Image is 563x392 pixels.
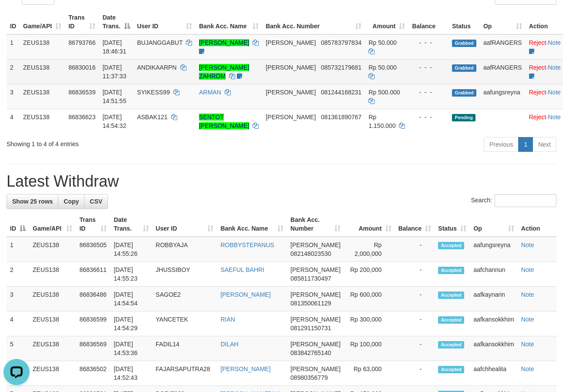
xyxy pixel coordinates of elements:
[84,194,108,209] a: CSV
[29,361,76,386] td: ZEUS138
[480,10,526,34] th: Op: activate to sort column ascending
[480,84,526,109] td: aafungsreyna
[7,312,29,336] td: 4
[110,287,152,312] td: [DATE] 14:54:54
[7,10,20,34] th: ID
[20,59,65,84] td: ZEUS138
[452,64,476,72] span: Grabbed
[152,336,217,361] td: FADIL14
[137,39,183,46] span: BUJANGGABUT
[152,361,217,386] td: FAJARSAPUTRA28
[290,275,331,282] span: Copy 085811730497 to clipboard
[395,287,435,312] td: -
[7,194,58,209] a: Show 25 rows
[368,89,400,96] span: Rp 500.000
[262,10,365,34] th: Bank Acc. Number: activate to sort column ascending
[484,137,519,152] a: Previous
[3,3,30,30] button: Open LiveChat chat widget
[7,336,29,361] td: 5
[290,365,340,372] span: [PERSON_NAME]
[65,10,99,34] th: Trans ID: activate to sort column ascending
[435,212,470,237] th: Status: activate to sort column ascending
[68,89,95,96] span: 86836539
[7,212,29,237] th: ID: activate to sort column descending
[20,10,65,34] th: Game/API: activate to sort column ascending
[68,114,95,121] span: 86836623
[448,10,480,34] th: Status
[68,39,95,46] span: 86793766
[344,262,394,287] td: Rp 200,000
[521,241,534,248] a: Note
[438,242,464,249] span: Accepted
[290,341,340,348] span: [PERSON_NAME]
[470,336,517,361] td: aafkansokkhim
[76,312,110,336] td: 86836599
[344,237,394,262] td: Rp 2,000,000
[20,84,65,109] td: ZEUS138
[452,114,475,121] span: Pending
[90,198,102,205] span: CSV
[368,64,397,71] span: Rp 50.000
[412,88,445,97] div: - - -
[495,194,556,207] input: Search:
[110,312,152,336] td: [DATE] 14:54:29
[480,34,526,60] td: aafRANGERS
[7,262,29,287] td: 2
[395,361,435,386] td: -
[290,325,331,332] span: Copy 081291150731 to clipboard
[438,341,464,348] span: Accepted
[196,10,262,34] th: Bank Acc. Name: activate to sort column ascending
[199,89,221,96] a: ARMAN
[321,39,361,46] span: Copy 085783797834 to clipboard
[290,250,331,257] span: Copy 082148023530 to clipboard
[76,212,110,237] th: Trans ID: activate to sort column ascending
[29,336,76,361] td: ZEUS138
[220,365,270,372] a: [PERSON_NAME]
[471,194,556,207] label: Search:
[76,287,110,312] td: 86836486
[412,38,445,47] div: - - -
[521,291,534,298] a: Note
[290,291,340,298] span: [PERSON_NAME]
[548,114,561,121] a: Note
[470,212,517,237] th: Op: activate to sort column ascending
[220,291,270,298] a: [PERSON_NAME]
[266,89,316,96] span: [PERSON_NAME]
[102,39,126,55] span: [DATE] 18:46:31
[58,194,84,209] a: Copy
[321,64,361,71] span: Copy 085732179681 to clipboard
[7,237,29,262] td: 1
[20,109,65,134] td: ZEUS138
[521,316,534,323] a: Note
[152,212,217,237] th: User ID: activate to sort column ascending
[7,173,556,190] h1: Latest Withdraw
[470,312,517,336] td: aafkansokkhim
[548,39,561,46] a: Note
[438,316,464,324] span: Accepted
[152,262,217,287] td: JHUSSIBOY
[408,10,448,34] th: Balance
[290,300,331,307] span: Copy 081350061129 to clipboard
[365,10,408,34] th: Amount: activate to sort column ascending
[29,262,76,287] td: ZEUS138
[321,89,361,96] span: Copy 081244168231 to clipboard
[344,312,394,336] td: Rp 300,000
[529,89,546,96] a: Reject
[102,114,126,129] span: [DATE] 14:54:32
[220,241,274,248] a: ROBBYSTEPANUS
[287,212,344,237] th: Bank Acc. Number: activate to sort column ascending
[290,241,340,248] span: [PERSON_NAME]
[533,137,556,152] a: Next
[7,59,20,84] td: 2
[290,374,328,381] span: Copy 08980356779 to clipboard
[480,59,526,84] td: aafRANGERS
[110,262,152,287] td: [DATE] 14:55:23
[518,137,533,152] a: 1
[470,287,517,312] td: aafkaynarin
[137,64,177,71] span: ANDIKAARPN
[266,114,316,121] span: [PERSON_NAME]
[12,198,53,205] span: Show 25 rows
[76,237,110,262] td: 86836505
[199,64,249,80] a: [PERSON_NAME] ZAHROM
[29,212,76,237] th: Game/API: activate to sort column ascending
